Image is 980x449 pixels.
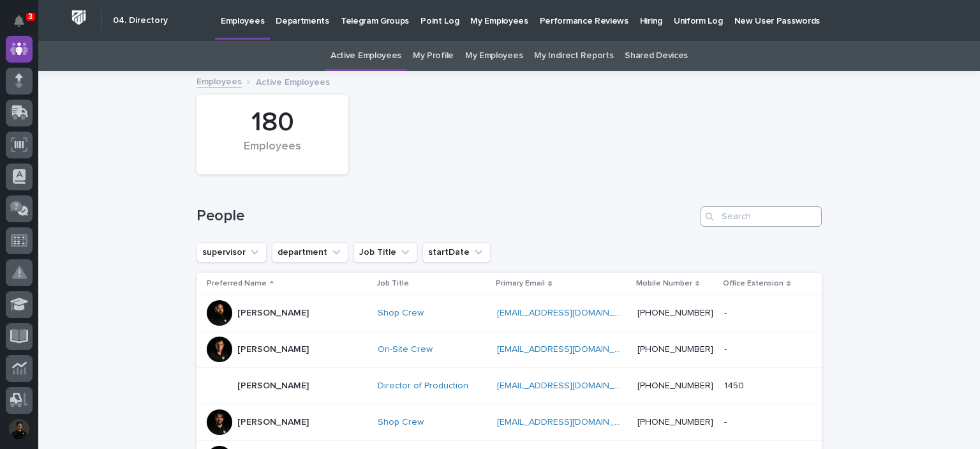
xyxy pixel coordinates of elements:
p: - [724,342,729,355]
img: Workspace Logo [67,6,91,29]
a: Active Employees [330,41,401,71]
a: [EMAIL_ADDRESS][DOMAIN_NAME] [497,381,641,390]
tr: [PERSON_NAME]Director of Production [EMAIL_ADDRESS][DOMAIN_NAME] [PHONE_NUMBER]14501450 [197,368,822,404]
a: Director of Production [378,381,468,392]
p: Preferred Name [207,277,267,291]
a: My Profile [413,41,454,71]
a: [PHONE_NUMBER] [637,418,713,427]
p: - [724,415,729,428]
a: Shared Devices [625,41,688,71]
a: My Employees [465,41,523,71]
p: [PERSON_NAME] [237,308,309,319]
button: supervisor [197,242,267,263]
a: My Indirect Reports [534,41,613,71]
p: [PERSON_NAME] [237,417,309,428]
a: [EMAIL_ADDRESS][DOMAIN_NAME] [497,308,641,317]
p: Primary Email [496,277,545,291]
p: Mobile Number [636,277,692,291]
button: department [272,242,348,263]
h2: 04. Directory [113,15,168,26]
a: On-Site Crew [378,344,433,355]
tr: [PERSON_NAME]Shop Crew [EMAIL_ADDRESS][DOMAIN_NAME] [PHONE_NUMBER]-- [197,295,822,331]
tr: [PERSON_NAME]On-Site Crew [EMAIL_ADDRESS][DOMAIN_NAME] [PHONE_NUMBER]-- [197,331,822,368]
div: Employees [218,140,327,167]
p: - [724,305,729,319]
button: startDate [422,242,491,263]
a: [EMAIL_ADDRESS][DOMAIN_NAME] [497,418,641,427]
p: Job Title [376,277,409,291]
p: [PERSON_NAME] [237,344,309,355]
p: Office Extension [723,277,783,291]
button: Job Title [353,242,417,263]
input: Search [701,206,822,227]
div: Notifications3 [16,15,33,36]
a: Shop Crew [378,417,424,428]
a: Shop Crew [378,308,424,319]
button: Notifications [6,8,33,34]
p: [PERSON_NAME] [237,381,309,392]
tr: [PERSON_NAME]Shop Crew [EMAIL_ADDRESS][DOMAIN_NAME] [PHONE_NUMBER]-- [197,404,822,441]
button: users-avatar [6,416,33,443]
a: [PHONE_NUMBER] [637,345,713,354]
p: 3 [28,12,33,21]
a: [EMAIL_ADDRESS][DOMAIN_NAME] [497,345,641,354]
p: 1450 [724,378,746,392]
a: [PHONE_NUMBER] [637,381,713,390]
a: [PHONE_NUMBER] [637,308,713,317]
h1: People [197,207,695,225]
a: Employees [197,73,242,88]
div: 180 [218,107,327,139]
p: Active Employees [256,74,330,88]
